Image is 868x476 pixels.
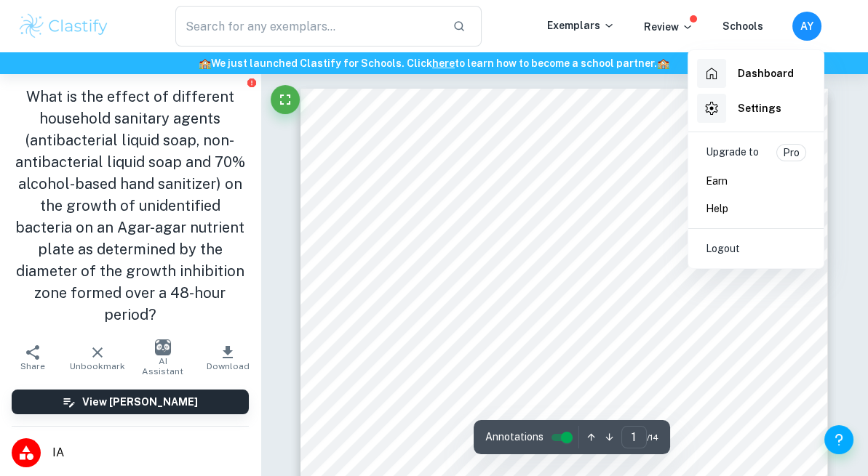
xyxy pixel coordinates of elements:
h6: Settings [738,100,781,116]
a: Settings [694,91,818,126]
p: Help [706,201,728,217]
h6: Dashboard [738,65,794,81]
p: Logout [706,241,740,257]
a: Dashboard [694,56,818,91]
a: Help [694,195,818,222]
p: Pro [782,145,800,161]
a: Earn [694,167,818,195]
p: Earn [706,173,728,189]
p: Upgrade to [706,144,759,161]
